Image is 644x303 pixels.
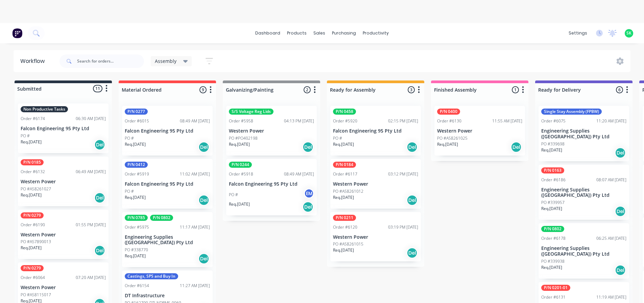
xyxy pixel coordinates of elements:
[21,106,68,112] div: Non Productive Tasks
[541,109,602,115] div: Single Stay Assembly (FPBW)
[333,181,418,187] p: Western Power
[330,106,421,156] div: P/N 0458Order #592002:15 PM [DATE]Falcon Engineering 95 Pty LtdPO #Req.[DATE]Del
[94,139,105,150] div: Del
[226,106,317,156] div: S/S Voltage Reg LidsOrder #595804:13 PM [DATE]Western PowerPO #PO402198Req.[DATE]Del
[388,118,418,124] div: 02:15 PM [DATE]
[21,245,42,251] p: Req. [DATE]
[125,141,146,147] p: Req. [DATE]
[21,133,30,139] p: PO #
[94,192,105,203] div: Del
[21,292,51,298] p: PO #A58115017
[125,215,148,221] div: P/N 0785
[21,186,51,192] p: PO #A58261027
[18,157,109,206] div: P/N 0185Order #613206:49 AM [DATE]Western PowerPO #A58261027Req.[DATE]Del
[333,118,357,124] div: Order #5920
[125,224,149,230] div: Order #5975
[615,206,626,217] div: Del
[407,195,418,206] div: Del
[333,171,357,177] div: Order #6117
[77,54,144,68] input: Search for orders...
[76,169,106,175] div: 06:49 AM [DATE]
[21,239,51,245] p: PO #A57890013
[541,246,626,257] p: Engineering Supplies ([GEOGRAPHIC_DATA]) Pty Ltd
[541,294,566,300] div: Order #6131
[94,245,105,256] div: Del
[198,253,209,264] div: Del
[21,212,44,218] div: P/N 0279
[541,235,566,241] div: Order #6178
[333,109,356,115] div: P/N 0458
[437,135,468,141] p: PO #A58261025
[122,212,213,267] div: P/N 0785P/N 0802Order #597511:17 AM [DATE]Engineering Supplies ([GEOGRAPHIC_DATA]) Pty LtdPO #338...
[303,142,313,153] div: Del
[125,118,149,124] div: Order #6015
[541,226,564,232] div: P/N 0802
[122,106,213,156] div: P/N 0277Order #601508:49 AM [DATE]Falcon Engineering 95 Pty LtdPO #Req.[DATE]Del
[125,171,149,177] div: Order #5919
[437,141,458,147] p: Req. [DATE]
[226,159,317,215] div: P/N 0244Order #591808:49 AM [DATE]Falcon Engineering 95 Pty LtdPO #EMReq.[DATE]Del
[76,116,106,122] div: 06:30 AM [DATE]
[541,285,570,291] div: P/N 0201-01
[21,126,106,132] p: Falcon Engineering 95 Pty Ltd
[125,109,148,115] div: P/N 0277
[125,135,134,141] p: PO #
[21,169,45,175] div: Order #6132
[304,188,314,199] div: EM
[333,135,342,141] p: PO #
[407,248,418,258] div: Del
[122,159,213,209] div: P/N 0412Order #591911:02 AM [DATE]Falcon Engineering 95 Pty LtdPO #Req.[DATE]Del
[125,194,146,201] p: Req. [DATE]
[284,28,310,38] div: products
[76,275,106,281] div: 07:20 AM [DATE]
[12,28,22,38] img: Factory
[333,141,354,147] p: Req. [DATE]
[388,171,418,177] div: 03:12 PM [DATE]
[541,200,565,206] p: PO #339957
[626,30,631,36] span: SK
[229,162,252,168] div: P/N 0244
[330,159,421,209] div: P/N 0184Order #611703:12 PM [DATE]Western PowerPO #A58261012Req.[DATE]Del
[596,177,626,183] div: 08:07 AM [DATE]
[229,171,253,177] div: Order #5918
[180,118,210,124] div: 08:49 AM [DATE]
[229,109,273,115] div: S/S Voltage Reg Lids
[541,264,562,271] p: Req. [DATE]
[125,273,178,279] div: Castings, SPS and Buy In
[180,283,210,289] div: 11:27 AM [DATE]
[388,224,418,230] div: 03:19 PM [DATE]
[180,224,210,230] div: 11:17 AM [DATE]
[198,195,209,206] div: Del
[76,222,106,228] div: 01:55 PM [DATE]
[541,187,626,199] p: Engineering Supplies ([GEOGRAPHIC_DATA]) Pty Ltd
[541,118,566,124] div: Order #6075
[229,135,258,141] p: PO #PO402198
[621,280,637,296] iframe: Intercom live chat
[125,188,134,194] p: PO #
[229,192,238,198] p: PO #
[541,128,626,140] p: Engineering Supplies ([GEOGRAPHIC_DATA]) Pty Ltd
[229,118,253,124] div: Order #5958
[229,201,250,207] p: Req. [DATE]
[303,202,313,212] div: Del
[333,188,363,194] p: PO #A58261012
[539,106,629,161] div: Single Stay Assembly (FPBW)Order #607511:20 AM [DATE]Engineering Supplies ([GEOGRAPHIC_DATA]) Pty...
[333,128,418,134] p: Falcon Engineering 95 Pty Ltd
[333,241,363,247] p: PO #A58261015
[333,194,354,201] p: Req. [DATE]
[21,159,44,165] div: P/N 0185
[20,57,48,65] div: Workflow
[310,28,329,38] div: sales
[180,171,210,177] div: 11:02 AM [DATE]
[615,265,626,276] div: Del
[541,167,564,173] div: P/N 0163
[125,283,149,289] div: Order #6154
[125,247,148,253] p: PO #338770
[284,118,314,124] div: 04:13 PM [DATE]
[333,224,357,230] div: Order #6120
[150,215,173,221] div: P/N 0802
[541,141,565,147] p: PO #339698
[333,247,354,253] p: Req. [DATE]
[125,253,146,259] p: Req. [DATE]
[541,177,566,183] div: Order #6186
